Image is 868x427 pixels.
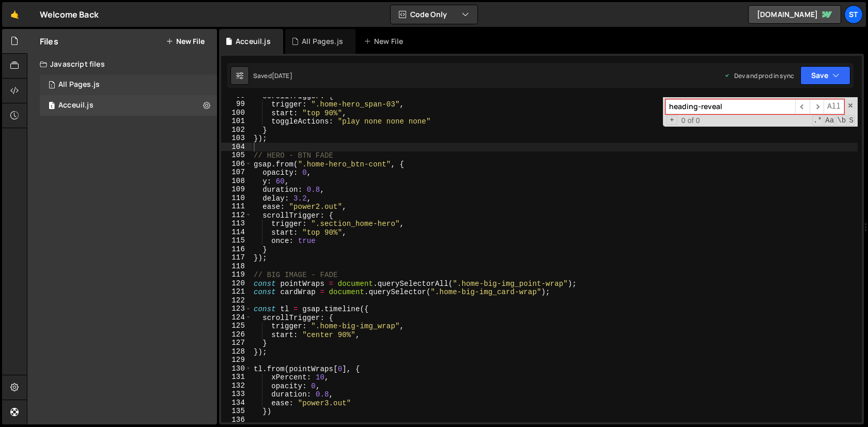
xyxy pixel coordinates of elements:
div: 102 [221,126,252,134]
h2: Files [40,36,58,47]
input: Search for [665,99,795,114]
span: Search In Selection [848,115,855,126]
span: 1 [49,82,55,90]
div: 113 [221,219,252,228]
div: Welcome Back [40,8,99,21]
div: 133 [221,390,252,399]
div: 120 [221,279,252,288]
div: 127 [221,339,252,347]
span: ​ [810,99,824,114]
div: 109 [221,185,252,194]
span: 1 [49,102,55,111]
button: Code Only [391,5,477,24]
div: New File [364,36,407,47]
div: 122 [221,296,252,305]
div: 107 [221,168,252,177]
div: 121 [221,287,252,296]
div: 130 [221,364,252,373]
div: 125 [221,322,252,330]
span: Whole Word Search [836,115,847,126]
div: 111 [221,202,252,211]
div: 131 [221,373,252,382]
div: 14675/38013.js [40,95,217,116]
a: St [844,5,863,24]
div: 115 [221,236,252,245]
div: 104 [221,143,252,151]
div: [DATE] [272,71,292,80]
div: 14675/38012.js [40,74,217,95]
div: 105 [221,151,252,160]
div: Saved [253,71,292,80]
span: 0 of 0 [677,116,704,125]
span: ​ [795,99,810,114]
div: Javascript files [27,54,217,74]
div: Acceuil.js [58,101,94,110]
div: 124 [221,313,252,322]
div: Acceuil.js [236,36,271,47]
div: 134 [221,399,252,407]
div: 123 [221,304,252,313]
div: All Pages.js [58,80,100,89]
div: 132 [221,382,252,390]
span: Toggle Replace mode [667,115,677,125]
button: Save [800,66,850,85]
div: 135 [221,407,252,416]
div: All Pages.js [302,36,343,47]
div: 119 [221,270,252,279]
div: 101 [221,117,252,126]
span: Alt-Enter [824,99,844,114]
a: [DOMAIN_NAME] [748,5,841,24]
div: 118 [221,262,252,271]
div: 110 [221,194,252,203]
div: Dev and prod in sync [724,71,794,80]
div: 136 [221,416,252,424]
div: 100 [221,109,252,117]
div: 108 [221,177,252,186]
a: 🤙 [2,2,27,27]
div: 106 [221,160,252,169]
div: 114 [221,228,252,237]
div: 129 [221,356,252,364]
button: New File [166,37,205,45]
div: 126 [221,330,252,339]
span: CaseSensitive Search [824,115,835,126]
div: 112 [221,211,252,220]
div: 99 [221,100,252,109]
div: 116 [221,245,252,254]
span: RegExp Search [812,115,823,126]
div: 103 [221,134,252,143]
div: 117 [221,253,252,262]
div: 128 [221,347,252,356]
